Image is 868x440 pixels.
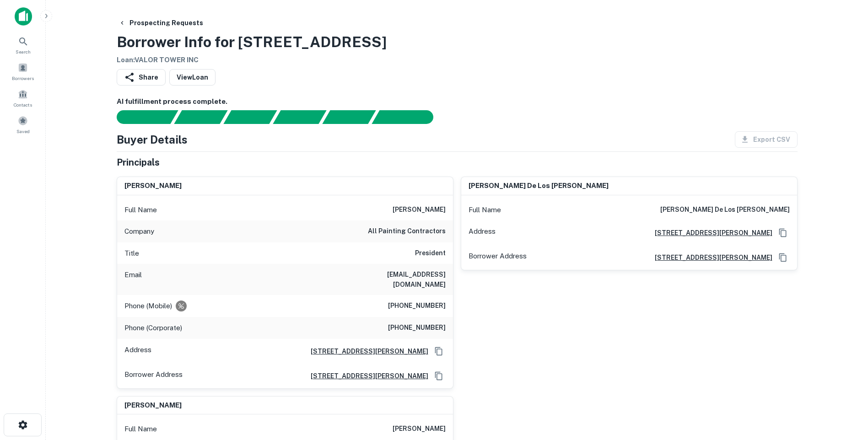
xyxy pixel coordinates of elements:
div: Principals found, still searching for contact information. This may take time... [322,110,376,124]
a: [STREET_ADDRESS][PERSON_NAME] [303,346,428,356]
p: Full Name [124,424,157,435]
p: Email [124,269,142,290]
p: Address [469,226,496,240]
div: Principals found, AI now looking for contact information... [273,110,326,124]
p: Title [124,248,139,259]
h6: Loan : VALOR TOWER INC [117,55,387,65]
h6: [EMAIL_ADDRESS][DOMAIN_NAME] [336,269,446,290]
p: Borrower Address [124,369,183,383]
span: Saved [16,128,30,135]
p: Phone (Corporate) [124,322,182,333]
a: [STREET_ADDRESS][PERSON_NAME] [647,228,772,238]
div: Sending borrower request to AI... [106,110,174,124]
p: Full Name [124,204,157,215]
h6: all painting contractors [368,226,446,237]
h6: AI fulfillment process complete. [117,97,798,107]
button: Copy Address [432,344,446,358]
h6: [PHONE_NUMBER] [388,300,446,311]
div: Your request is received and processing... [174,110,227,124]
a: [STREET_ADDRESS][PERSON_NAME] [303,371,428,381]
a: Saved [3,112,43,137]
h6: President [415,248,446,259]
p: Full Name [469,204,501,215]
iframe: Chat Widget [822,367,868,411]
button: Copy Address [776,226,790,240]
h3: Borrower Info for [STREET_ADDRESS] [117,31,387,53]
div: Requests to not be contacted at this number [176,300,187,311]
button: Share [117,69,166,86]
span: Search [16,48,31,55]
h6: [PERSON_NAME] de los [PERSON_NAME] [469,181,609,191]
p: Borrower Address [469,251,527,264]
h6: [PHONE_NUMBER] [388,322,446,333]
a: ViewLoan [169,69,216,86]
h6: [PERSON_NAME] de los [PERSON_NAME] [660,204,790,215]
a: Contacts [3,86,43,110]
a: [STREET_ADDRESS][PERSON_NAME] [647,252,772,263]
p: Phone (Mobile) [124,300,172,311]
a: Borrowers [3,59,43,84]
h6: [PERSON_NAME] [393,424,446,435]
div: AI fulfillment process complete. [372,110,444,124]
h6: [PERSON_NAME] [124,400,182,411]
div: Documents found, AI parsing details... [223,110,277,124]
span: Contacts [14,101,32,108]
button: Copy Address [776,251,790,264]
h5: Principals [117,156,160,169]
p: Address [124,344,151,358]
button: Prospecting Requests [115,15,207,31]
button: Copy Address [432,369,446,383]
h4: Buyer Details [117,131,188,148]
span: Borrowers [12,75,34,82]
img: capitalize-icon.png [15,7,32,26]
p: Company [124,226,154,237]
h6: [PERSON_NAME] [393,204,446,215]
a: Search [3,32,43,57]
h6: [PERSON_NAME] [124,181,182,191]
